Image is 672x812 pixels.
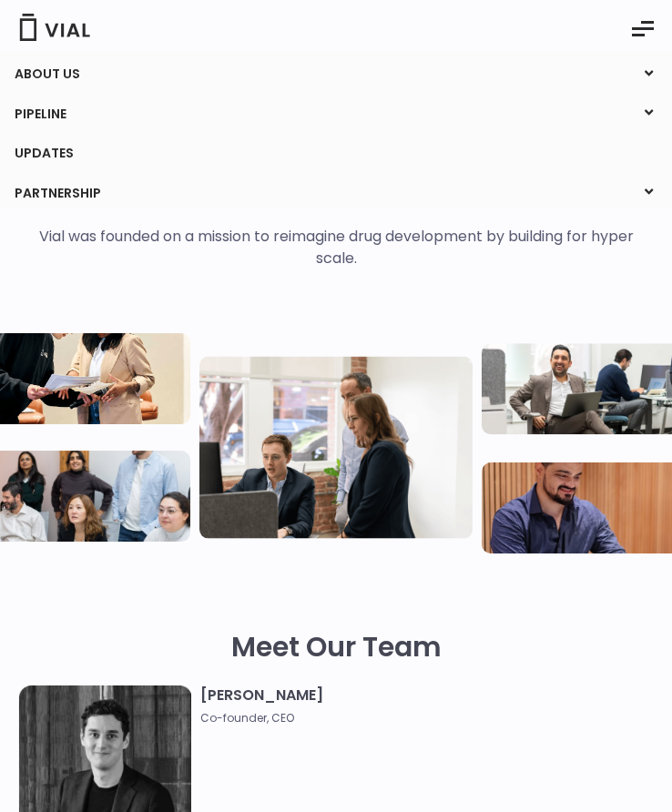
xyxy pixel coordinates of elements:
[200,710,645,726] span: Co-founder, CEO
[20,226,653,269] p: Vial was founded on a mission to reimagine drug development by building for hyper scale.
[200,685,645,726] h3: [PERSON_NAME]
[18,14,91,41] img: Vial Logo
[199,357,472,539] img: Group of three people standing around a computer looking at the screen
[618,6,667,52] button: Essential Addons Toggle Menu
[231,626,442,667] h2: Meet Our Team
